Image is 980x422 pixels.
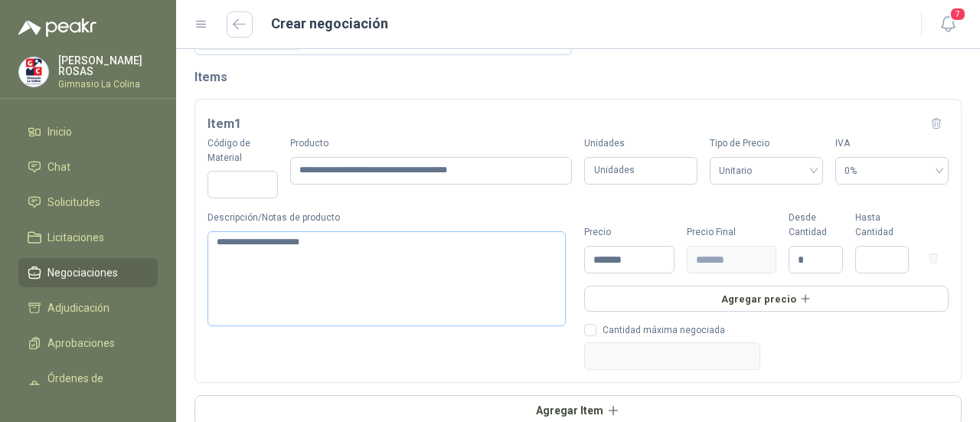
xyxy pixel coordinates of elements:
label: Código de Material [207,136,278,165]
div: Hasta Cantidad [855,211,910,240]
h3: Item 1 [207,114,241,134]
span: Negociaciones [47,264,118,281]
a: Chat [18,152,158,182]
p: [PERSON_NAME] ROSAS [58,55,158,77]
span: Unitario [719,159,814,182]
label: Descripción/Notas de producto [207,211,572,225]
button: Agregar precio [584,286,949,312]
span: Aprobaciones [47,335,115,352]
h1: Crear negociación [271,13,388,34]
span: Adjudicación [47,299,109,316]
span: 0% [844,159,939,182]
span: 7 [949,7,966,21]
a: Negociaciones [18,258,158,287]
a: Aprobaciones [18,329,158,358]
span: Inicio [47,123,72,140]
label: Tipo de Precio [710,136,823,151]
div: Precio [584,225,675,240]
a: Inicio [18,117,158,146]
span: Licitaciones [47,229,104,246]
img: Company Logo [19,57,48,87]
a: Solicitudes [18,188,158,217]
p: Gimnasio La Colina [58,80,158,89]
a: Licitaciones [18,223,158,252]
span: Solicitudes [47,194,100,211]
img: Logo peakr [18,18,96,37]
span: Órdenes de Compra [47,370,143,404]
span: Cantidad máxima negociada [596,325,731,335]
h2: Items [194,67,962,87]
button: 7 [934,11,962,38]
div: Desde Cantidad [789,211,843,240]
a: Órdenes de Compra [18,364,158,410]
label: IVA [835,136,949,151]
label: Unidades [584,136,697,151]
a: Adjudicación [18,293,158,322]
span: Chat [47,159,70,175]
label: Producto [290,136,572,151]
div: Precio Final [687,225,777,240]
div: Unidades [584,157,697,185]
